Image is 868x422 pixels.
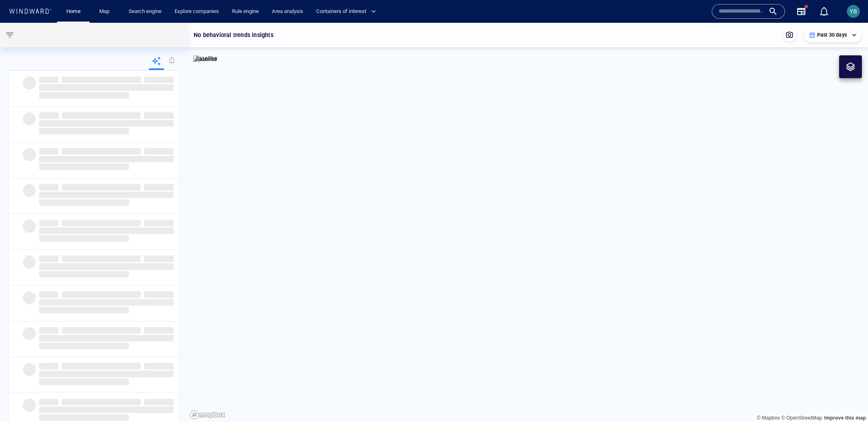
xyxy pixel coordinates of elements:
span: ‌ [144,77,174,83]
span: ‌ [39,327,59,334]
span: ‌ [39,335,174,341]
span: ‌ [39,84,174,91]
a: Search engine [125,4,165,19]
span: ‌ [62,327,141,334]
span: ‌ [23,256,36,269]
button: YB [845,3,861,20]
a: Map [96,4,116,19]
span: ‌ [39,164,129,170]
span: ‌ [39,184,59,190]
span: ‌ [62,148,141,155]
button: Containers of interest [313,4,383,19]
div: Notification center [819,7,829,16]
span: ‌ [62,291,141,298]
span: ‌ [39,343,129,349]
a: Map feedback [824,415,866,421]
span: ‌ [39,77,59,83]
span: ‌ [39,156,174,162]
span: ‌ [39,235,129,242]
span: ‌ [39,271,129,278]
span: ‌ [39,407,174,413]
span: ‌ [39,299,174,306]
span: ‌ [23,363,36,376]
span: ‌ [62,363,141,370]
a: Mapbox [757,415,780,421]
span: ‌ [144,148,174,155]
span: ‌ [39,291,59,298]
a: OpenStreetMap [781,415,822,421]
span: ‌ [23,112,36,125]
span: ‌ [144,399,174,405]
span: ‌ [39,414,129,421]
span: ‌ [23,77,36,90]
div: Past 30 days [809,31,857,39]
a: Mapbox logo [190,410,225,420]
span: ‌ [23,327,36,340]
span: ‌ [144,112,174,119]
span: ‌ [39,148,59,155]
span: ‌ [39,112,59,119]
p: No behavioral trends insights [194,30,273,40]
a: Home [63,4,84,19]
span: ‌ [62,184,141,190]
a: Explore companies [171,4,222,19]
span: ‌ [39,120,174,127]
span: ‌ [39,363,59,370]
span: ‌ [23,220,36,233]
span: ‌ [39,256,59,262]
span: ‌ [39,263,174,270]
span: ‌ [39,227,174,234]
span: Containers of interest [316,7,376,16]
span: ‌ [144,184,174,190]
span: ‌ [144,220,174,226]
span: ‌ [62,112,141,119]
span: ‌ [39,128,129,134]
span: ‌ [144,363,174,370]
button: Map [93,4,119,19]
span: ‌ [39,307,129,313]
span: ‌ [62,399,141,405]
span: ‌ [62,220,141,226]
span: YB [850,8,857,15]
span: ‌ [62,256,141,262]
a: Rule engine [229,4,262,19]
span: ‌ [23,399,36,412]
span: ‌ [39,92,129,98]
span: ‌ [39,192,174,198]
span: ‌ [144,291,174,298]
p: Past 30 days [817,31,847,39]
span: ‌ [144,327,174,334]
p: Satellite [196,54,217,63]
span: ‌ [23,148,36,161]
span: ‌ [62,77,141,83]
span: ‌ [39,199,129,206]
span: ‌ [39,378,129,385]
span: ‌ [39,399,59,405]
a: Area analysis [269,4,306,19]
span: ‌ [23,184,36,197]
span: ‌ [23,291,36,304]
span: ‌ [39,371,174,377]
span: ‌ [39,220,59,226]
span: ‌ [144,256,174,262]
button: Home [60,4,86,19]
img: satellite [193,55,217,63]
